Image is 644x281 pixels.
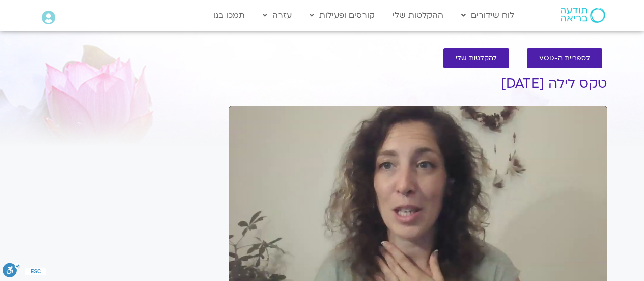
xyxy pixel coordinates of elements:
[456,55,497,62] span: להקלטות שלי
[208,6,250,25] a: תמכו בנו
[561,8,605,23] img: תודעה בריאה
[443,48,509,68] a: להקלטות שלי
[387,6,449,25] a: ההקלטות שלי
[456,6,519,25] a: לוח שידורים
[304,6,380,25] a: קורסים ופעילות
[527,48,602,68] a: לספריית ה-VOD
[258,6,297,25] a: עזרה
[539,55,590,62] span: לספריית ה-VOD
[229,76,607,91] h1: טקס לילה [DATE]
